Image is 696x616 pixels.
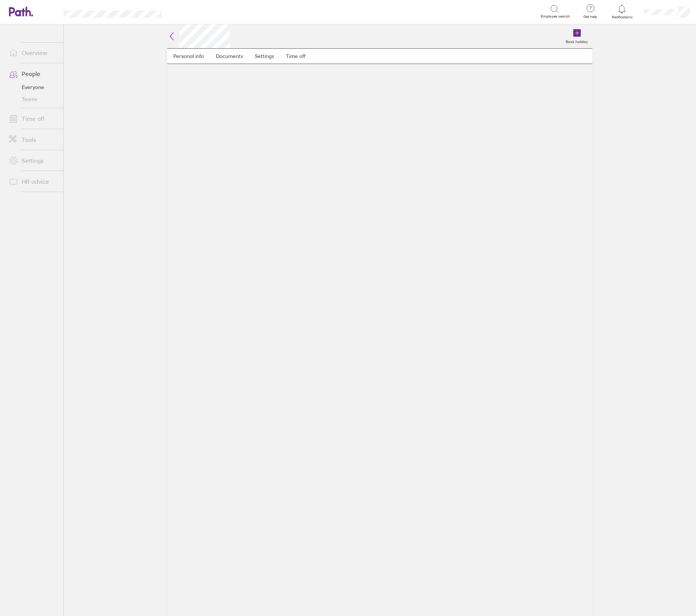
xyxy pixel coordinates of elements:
div: Search [182,8,201,15]
a: Tools [3,132,63,147]
a: Personal info [167,49,210,64]
a: Settings [3,153,63,168]
span: Notifications [610,15,634,19]
a: Time off [280,49,311,64]
a: HR advice [3,174,63,189]
a: People [3,66,63,81]
span: Get help [578,15,602,19]
a: Documents [210,49,249,64]
a: Settings [249,49,280,64]
a: Book holiday [561,24,592,48]
span: Employee search [541,14,570,19]
a: Time off [3,111,63,126]
label: Book holiday [561,37,592,44]
a: Everyone [3,81,63,93]
a: Notifications [610,4,634,19]
a: Overview [3,45,63,60]
a: Teams [3,93,63,105]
